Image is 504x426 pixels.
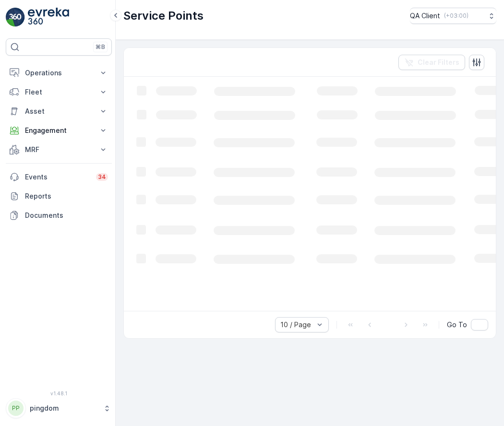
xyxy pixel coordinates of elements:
img: logo_light-DOdMpM7g.png [28,8,69,27]
button: Asset [6,102,112,121]
p: QA Client [410,11,440,21]
button: Fleet [6,83,112,102]
p: Events [25,172,90,182]
p: Engagement [25,126,93,135]
button: Clear Filters [398,55,465,70]
div: PP [8,401,24,416]
button: Engagement [6,121,112,140]
button: QA Client(+03:00) [410,8,496,24]
button: Operations [6,63,112,83]
p: Service Points [123,8,204,24]
span: Go To [447,320,467,330]
a: Documents [6,206,112,225]
p: pingdom [30,403,98,413]
p: 34 [98,173,106,181]
p: Asset [25,106,93,116]
span: v 1.48.1 [6,390,112,396]
button: PPpingdom [6,398,112,418]
a: Reports [6,187,112,206]
p: Documents [25,211,108,220]
button: MRF [6,140,112,159]
p: Fleet [25,87,93,97]
p: MRF [25,145,93,154]
img: logo [6,8,25,27]
a: Events34 [6,167,112,187]
p: Reports [25,191,108,201]
p: Operations [25,68,93,78]
p: ( +03:00 ) [444,12,468,20]
p: Clear Filters [418,58,459,67]
p: ⌘B [96,43,105,51]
